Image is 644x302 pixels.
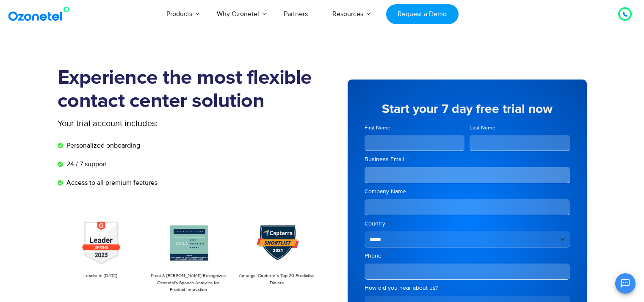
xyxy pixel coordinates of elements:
p: Frost & [PERSON_NAME] Recognizes Ozonetel's Speech Analytics for Product Innovation [150,272,227,294]
span: Access to all premium features [64,178,158,188]
p: Leader in [DATE] [62,272,139,280]
p: Your trial account includes: [58,117,259,130]
h1: Experience the most flexible contact center solution [58,66,322,113]
button: Open chat [615,273,636,294]
label: Country [365,220,570,228]
label: How did you hear about us? [365,284,570,292]
p: Amongst Capterra’s Top 20 Predictive Dialers [238,272,315,286]
span: Personalized onboarding [64,140,140,151]
span: 24 / 7 support [64,159,107,169]
label: Phone [365,252,570,260]
label: Business Email [365,155,570,164]
a: Request a Demo [386,4,459,24]
label: Company Name [365,187,570,196]
label: Last Name [470,124,570,132]
h5: Start your 7 day free trial now [365,103,570,115]
label: First Name [365,124,465,132]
